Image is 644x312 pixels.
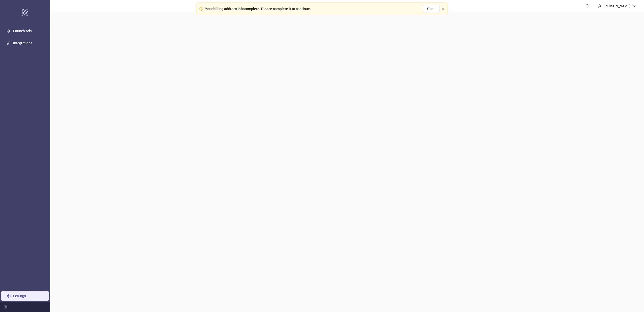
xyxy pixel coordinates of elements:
[13,41,32,45] a: Integrations
[4,305,8,309] span: menu-fold
[601,3,632,9] div: [PERSON_NAME]
[632,4,636,8] span: down
[13,29,32,33] a: Launch Ads
[199,7,203,11] span: exclamation-circle
[423,5,439,13] button: Open
[585,4,589,8] span: bell
[427,7,435,11] span: Open
[13,294,26,298] a: Settings
[441,7,445,11] button: close
[598,4,601,8] span: user
[205,6,311,12] div: Your billing address is incomplete. Please complete it to continue.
